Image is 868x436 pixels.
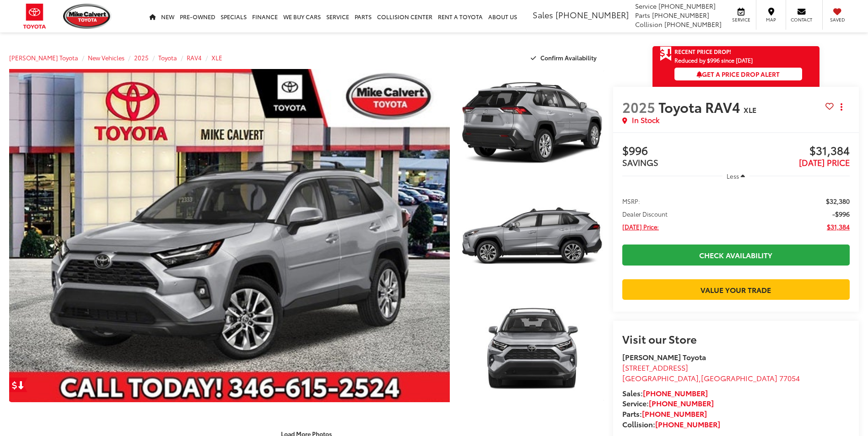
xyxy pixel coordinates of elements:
a: Expand Photo 3 [460,294,604,402]
a: RAV4 [187,53,202,62]
button: Actions [834,99,850,115]
span: $996 [622,144,736,158]
span: [GEOGRAPHIC_DATA] [701,372,777,383]
img: Mike Calvert Toyota [63,4,112,29]
span: -$996 [832,209,850,218]
img: 2025 Toyota RAV4 XLE [458,181,605,291]
a: Get Price Drop Alert Recent Price Drop! [652,46,819,57]
a: Get Price Drop Alert [9,378,27,392]
a: 2025 [134,53,149,62]
a: Check Availability [622,245,850,265]
a: New Vehicles [88,53,124,62]
span: $31,384 [736,144,850,158]
img: 2025 Toyota RAV4 XLE [458,68,605,178]
a: [PHONE_NUMBER] [649,398,714,408]
span: [PHONE_NUMBER] [555,9,629,21]
img: 2025 Toyota RAV4 XLE [5,67,454,404]
span: , [622,372,800,383]
span: Saved [827,16,847,23]
a: Expand Photo 0 [9,69,450,402]
span: 2025 [622,97,655,117]
span: Less [727,172,739,180]
span: Sales [533,9,553,21]
span: Service [635,1,657,11]
span: 77054 [779,372,800,383]
a: [PHONE_NUMBER] [643,388,708,398]
a: [PHONE_NUMBER] [655,419,720,429]
span: XLE [744,104,756,115]
span: [DATE] Price: [622,222,659,231]
a: Value Your Trade [622,279,850,300]
span: [PHONE_NUMBER] [658,1,716,11]
strong: Sales: [622,388,708,398]
h2: Visit our Store [622,333,850,345]
span: Collision [635,20,663,29]
span: dropdown dots [841,103,842,111]
span: [STREET_ADDRESS] [622,362,688,372]
a: [PHONE_NUMBER] [642,408,707,419]
strong: Collision: [622,419,720,429]
strong: [PERSON_NAME] Toyota [622,351,706,362]
span: [DATE] PRICE [799,156,850,168]
span: Map [761,16,781,23]
span: Get a Price Drop Alert [696,69,780,79]
span: $32,380 [826,197,850,206]
span: Toyota RAV4 [658,97,744,117]
span: MSRP: [622,197,640,206]
span: In Stock [632,115,659,125]
a: [STREET_ADDRESS] [GEOGRAPHIC_DATA],[GEOGRAPHIC_DATA] 77054 [622,362,800,383]
span: Reduced by $996 since [DATE] [674,57,802,63]
span: Get Price Drop Alert [660,46,672,62]
span: Recent Price Drop! [674,48,731,55]
img: 2025 Toyota RAV4 XLE [458,293,605,404]
button: Confirm Availability [526,50,604,66]
span: Contact [791,16,812,23]
span: $31,384 [827,222,850,231]
strong: Parts: [622,408,707,419]
a: XLE [211,53,222,62]
span: Confirm Availability [540,53,597,62]
span: Service [731,16,751,23]
span: [GEOGRAPHIC_DATA] [622,372,699,383]
span: [PHONE_NUMBER] [664,20,722,29]
span: SAVINGS [622,156,658,168]
strong: Service: [622,398,714,408]
a: Toyota [158,53,177,62]
button: Less [722,168,750,184]
span: Dealer Discount [622,209,668,218]
span: [PHONE_NUMBER] [652,11,709,20]
a: Expand Photo 1 [460,69,604,177]
span: Parts [635,11,650,20]
a: Expand Photo 2 [460,182,604,290]
a: [PERSON_NAME] Toyota [9,53,78,62]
